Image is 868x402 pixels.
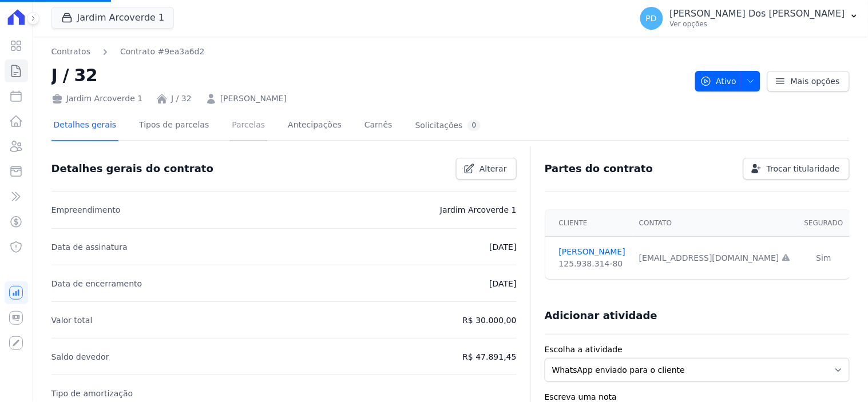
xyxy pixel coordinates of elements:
div: Solicitações [415,120,481,131]
span: Alterar [479,163,507,174]
a: Detalhes gerais [51,111,119,141]
p: [DATE] [489,240,516,254]
p: R$ 30.000,00 [463,313,517,327]
h3: Detalhes gerais do contrato [51,162,213,176]
td: Sim [798,237,850,280]
span: PD [646,14,657,22]
div: 0 [467,120,481,131]
a: Trocar titularidade [743,158,850,180]
nav: Breadcrumb [51,46,686,58]
a: J / 32 [171,93,192,105]
th: Segurado [798,210,850,237]
th: Contato [632,210,798,237]
a: Solicitações0 [413,111,483,141]
button: Ativo [695,71,761,91]
p: [DATE] [489,277,516,290]
span: Trocar titularidade [767,163,840,174]
label: Escolha a atividade [545,344,850,356]
a: Alterar [456,158,517,180]
button: Jardim Arcoverde 1 [51,7,175,29]
button: PD [PERSON_NAME] Dos [PERSON_NAME] Ver opções [631,2,868,34]
div: 125.938.314-80 [559,258,625,270]
th: Cliente [545,210,632,237]
a: Antecipações [286,111,344,141]
div: Jardim Arcoverde 1 [51,93,143,105]
div: [EMAIL_ADDRESS][DOMAIN_NAME] [639,252,791,264]
a: Contratos [51,46,90,58]
p: [PERSON_NAME] Dos [PERSON_NAME] [670,8,845,19]
p: Valor total [51,313,93,327]
a: [PERSON_NAME] [220,93,287,105]
p: Tipo de amortização [51,387,133,400]
a: Contrato #9ea3a6d2 [120,46,205,58]
a: Tipos de parcelas [137,111,211,141]
p: Saldo devedor [51,350,109,364]
p: Data de encerramento [51,277,142,290]
a: Parcelas [229,111,267,141]
h3: Adicionar atividade [545,309,657,323]
h3: Partes do contrato [545,162,653,176]
p: R$ 47.891,45 [463,350,517,364]
h2: J / 32 [51,62,686,88]
p: Empreendimento [51,203,121,217]
span: Mais opções [791,75,840,87]
p: Data de assinatura [51,240,128,254]
a: Carnês [362,111,395,141]
a: [PERSON_NAME] [559,246,625,258]
p: Jardim Arcoverde 1 [440,203,517,217]
span: Ativo [700,71,737,91]
a: Mais opções [767,71,850,91]
p: Ver opções [670,19,845,29]
nav: Breadcrumb [51,46,205,58]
